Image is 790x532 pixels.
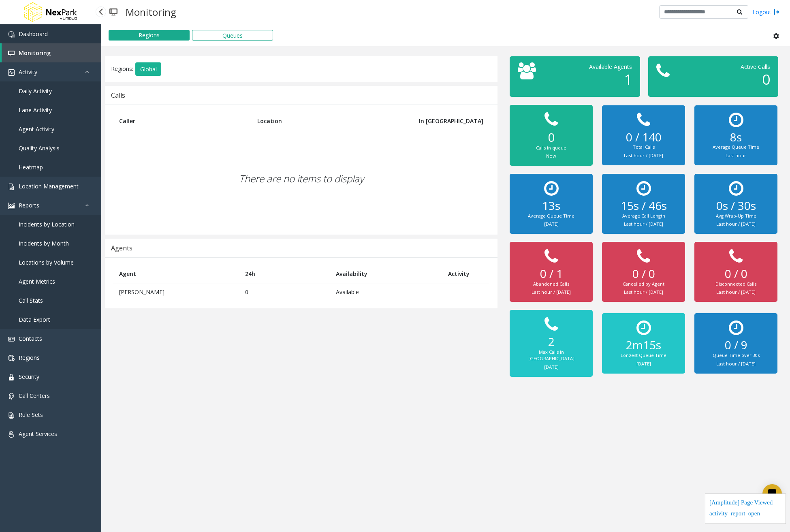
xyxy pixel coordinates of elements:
[113,111,251,131] th: Caller
[8,184,15,190] img: 'icon'
[610,130,677,144] h2: 0 / 140
[19,87,52,95] span: Daily Activity
[716,361,756,367] small: Last hour / [DATE]
[113,284,239,300] td: [PERSON_NAME]
[19,392,50,400] span: Call Centers
[610,352,677,359] div: Longest Queue Time
[442,264,489,284] th: Activity
[330,264,442,284] th: Availability
[624,70,632,89] span: 1
[532,289,571,295] small: Last hour / [DATE]
[8,393,15,400] img: 'icon'
[702,267,769,281] h2: 0 / 0
[239,264,330,284] th: 24h
[773,8,780,16] img: logout
[702,130,769,144] h2: 8s
[19,125,54,133] span: Agent Activity
[544,221,559,227] small: [DATE]
[8,431,15,438] img: 'icon'
[111,64,133,72] span: Regions:
[135,62,161,76] button: Global
[19,182,79,190] span: Location Management
[716,289,756,295] small: Last hour / [DATE]
[19,49,51,57] span: Monitoring
[702,144,769,151] div: Average Queue Time
[624,289,663,295] small: Last hour / [DATE]
[19,335,42,342] span: Contacts
[398,111,489,131] th: In [GEOGRAPHIC_DATA]
[610,281,677,288] div: Cancelled by Agent
[518,281,585,288] div: Abandoned Calls
[752,8,780,16] a: Logout
[610,199,677,213] h2: 15s / 46s
[8,69,15,76] img: 'icon'
[2,43,101,62] a: Monitoring
[8,355,15,361] img: 'icon'
[624,152,663,158] small: Last hour / [DATE]
[518,199,585,213] h2: 13s
[610,338,677,352] h2: 2m15s
[8,336,15,342] img: 'icon'
[610,144,677,151] div: Total Calls
[330,284,442,300] td: Available
[19,297,43,304] span: Call Stats
[111,243,132,253] div: Agents
[589,63,632,71] span: Available Agents
[8,50,15,57] img: 'icon'
[109,30,190,41] button: Regions
[19,106,52,114] span: Lane Activity
[111,90,125,100] div: Calls
[192,30,273,41] button: Queues
[239,284,330,300] td: 0
[702,281,769,288] div: Disconnected Calls
[19,316,50,323] span: Data Export
[636,361,651,367] small: [DATE]
[19,278,55,285] span: Agent Metrics
[19,220,75,228] span: Incidents by Location
[8,374,15,380] img: 'icon'
[518,349,585,362] div: Max Calls in [GEOGRAPHIC_DATA]
[518,213,585,220] div: Average Queue Time
[19,259,74,266] span: Locations by Volume
[19,373,39,380] span: Security
[518,130,585,145] h2: 0
[113,264,239,284] th: Agent
[518,267,585,281] h2: 0 / 1
[716,221,756,227] small: Last hour / [DATE]
[709,498,781,509] div: [Amplitude] Page Viewed
[251,111,398,131] th: Location
[8,31,15,38] img: 'icon'
[544,364,559,370] small: [DATE]
[762,70,770,89] span: 0
[610,267,677,281] h2: 0 / 0
[518,145,585,152] div: Calls in queue
[19,411,43,419] span: Rule Sets
[8,203,15,209] img: 'icon'
[19,163,43,171] span: Heatmap
[19,144,60,152] span: Quality Analysis
[546,153,556,159] small: Now
[624,221,663,227] small: Last hour / [DATE]
[610,213,677,220] div: Average Call Length
[19,201,39,209] span: Reports
[702,199,769,213] h2: 0s / 30s
[702,213,769,220] div: Avg Wrap-Up Time
[109,2,117,22] img: pageIcon
[709,509,781,520] div: activity_report_open
[19,354,40,361] span: Regions
[702,338,769,352] h2: 0 / 9
[726,152,746,158] small: Last hour
[122,2,180,22] h3: Monitoring
[702,352,769,359] div: Queue Time over 30s
[741,63,770,71] span: Active Calls
[19,68,37,76] span: Activity
[19,30,48,38] span: Dashboard
[518,335,585,349] h2: 2
[19,239,69,247] span: Incidents by Month
[19,430,57,438] span: Agent Services
[113,131,489,226] div: There are no items to display
[8,412,15,419] img: 'icon'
